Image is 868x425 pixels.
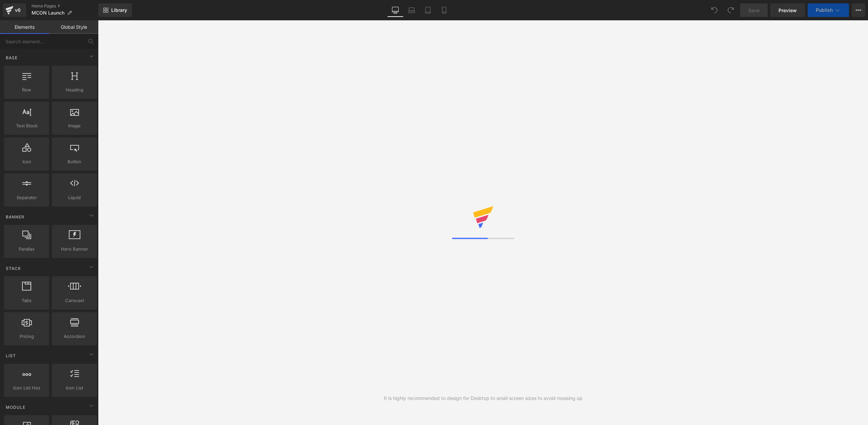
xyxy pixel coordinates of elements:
[32,3,98,9] a: Home Pages
[5,404,26,410] span: Module
[54,86,95,93] span: Heading
[436,3,452,17] a: Mobile
[54,158,95,165] span: Button
[49,20,98,34] a: Global Style
[6,86,47,93] span: Row
[852,3,865,17] button: More
[6,122,47,129] span: Text Block
[111,7,127,13] span: Library
[808,3,849,17] button: Publish
[724,3,737,17] button: Redo
[6,384,47,391] span: Icon List Hoz
[54,246,95,253] span: Hero Banner
[6,246,47,253] span: Parallax
[14,6,22,15] div: v6
[6,158,47,165] span: Icon
[54,384,95,391] span: Icon List
[778,7,797,14] span: Preview
[54,122,95,129] span: Image
[98,3,132,17] a: New Library
[32,10,64,16] span: MCON Launch
[54,333,95,340] span: Accordion
[6,194,47,201] span: Separator
[420,3,436,17] a: Tablet
[54,297,95,304] span: Carousel
[5,55,18,61] span: Base
[5,214,25,220] span: Banner
[5,353,17,359] span: List
[816,7,833,13] span: Publish
[54,194,95,201] span: Liquid
[770,3,805,17] a: Preview
[6,297,47,304] span: Tabs
[5,265,22,272] span: Stack
[384,395,583,402] div: It is highly recommended to design for Desktop to small screen sizes to avoid messing up
[387,3,403,17] a: Desktop
[748,7,759,14] span: Save
[403,3,420,17] a: Laptop
[6,333,47,340] span: Pricing
[708,3,721,17] button: Undo
[3,3,26,17] a: v6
